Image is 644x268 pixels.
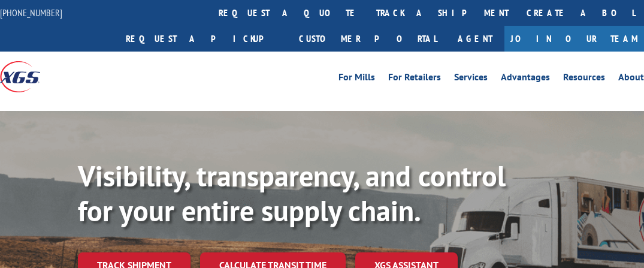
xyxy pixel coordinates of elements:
a: Advantages [501,73,550,86]
a: Customer Portal [290,26,446,52]
a: For Retailers [388,73,441,86]
a: Services [454,73,488,86]
a: Agent [446,26,504,52]
a: For Mills [338,73,375,86]
a: About [618,73,644,86]
a: Resources [563,73,605,86]
a: Request a pickup [117,26,290,52]
a: Join Our Team [504,26,644,52]
b: Visibility, transparency, and control for your entire supply chain. [78,157,506,229]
